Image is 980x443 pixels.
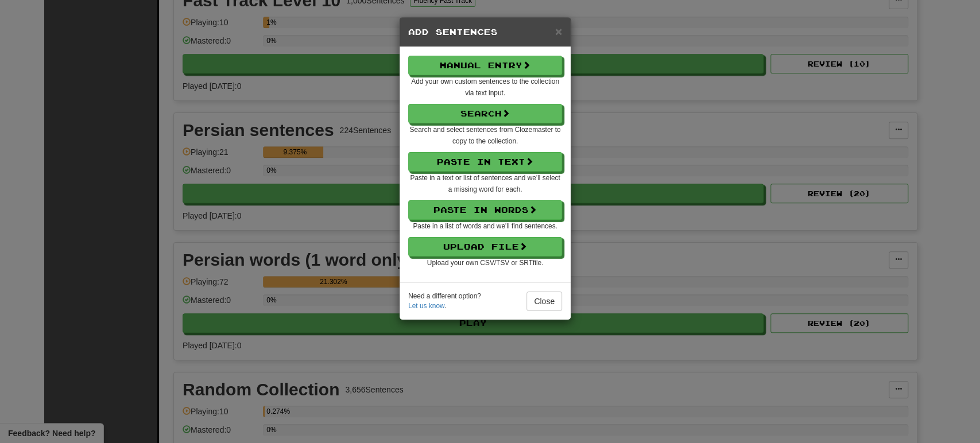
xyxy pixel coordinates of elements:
small: Paste in a text or list of sentences and we'll select a missing word for each. [410,174,560,193]
small: Upload your own CSV/TSV or SRT file. [427,259,544,267]
small: Search and select sentences from Clozemaster to copy to the collection. [409,126,560,145]
small: Add your own custom sentences to the collection via text input. [411,77,559,97]
span: × [555,25,562,38]
a: Let us know [408,302,444,310]
small: Need a different option? . [408,292,481,311]
small: Paste in a list of words and we'll find sentences. [413,222,557,230]
button: Upload File [408,237,562,257]
button: Paste in Text [408,152,562,172]
button: Manual Entry [408,56,562,75]
button: Paste in Words [408,200,562,220]
button: Search [408,104,562,123]
h5: Add Sentences [408,26,562,38]
button: Close [526,292,562,311]
button: Close [555,25,562,37]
